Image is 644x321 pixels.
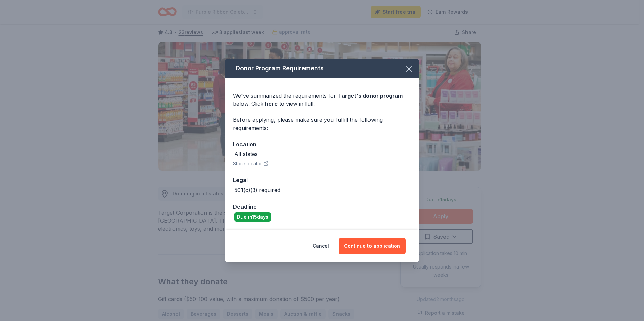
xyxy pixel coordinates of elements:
button: Continue to application [339,238,406,254]
button: Cancel [313,238,329,254]
button: Store locator [233,159,269,168]
div: Legal [233,176,411,184]
div: All states [234,150,258,158]
div: 501(c)(3) required [234,186,280,194]
div: We've summarized the requirements for below. Click to view in full. [233,92,411,108]
div: Deadline [233,202,411,211]
div: Due in 15 days [234,212,271,222]
a: here [265,100,278,108]
div: Before applying, please make sure you fulfill the following requirements: [233,116,411,132]
div: Location [233,140,411,149]
div: Donor Program Requirements [225,59,419,78]
span: Target 's donor program [338,92,403,99]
